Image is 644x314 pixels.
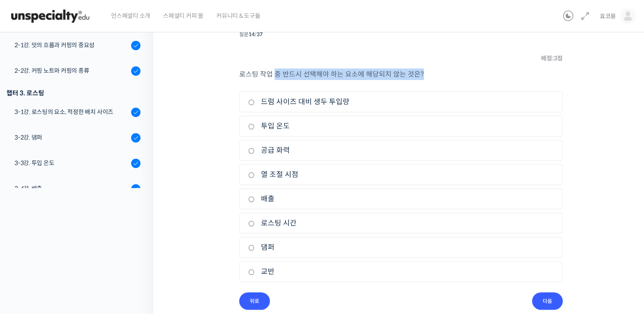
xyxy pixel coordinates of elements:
[248,120,554,132] label: 투입 온도
[248,124,255,129] input: 투입 온도
[248,172,255,178] input: 열 조절 시점
[132,256,142,263] span: 설정
[14,107,129,117] div: 3-1강. 로스팅의 요소, 적정한 배치 사이즈
[248,242,554,253] label: 댐퍼
[248,148,255,154] input: 공급 화력
[248,100,255,105] input: 드럼 사이즈 대비 생두 투입량
[110,243,163,265] a: 설정
[257,31,263,37] span: 37
[27,256,32,263] span: 홈
[248,169,554,180] label: 열 조절 시점
[6,87,140,99] div: 챕터 3. 로스팅
[239,292,270,310] input: 뒤로
[248,266,554,277] label: 교반
[14,184,129,193] div: 3-4강. 배출
[532,292,563,310] input: 다음
[14,133,129,142] div: 3-2강. 댐퍼
[3,243,56,265] a: 홈
[239,69,563,80] p: 로스팅 작업 중 반드시 선택해야 하는 요소에 해당되지 않는 것은?
[600,12,616,20] span: 효코몽
[248,245,255,251] input: 댐퍼
[248,145,554,156] label: 공급 화력
[248,221,255,226] input: 로스팅 시간
[248,217,554,229] label: 로스팅 시간
[56,243,110,265] a: 대화
[239,29,563,40] div: 질문 /
[248,193,554,205] label: 배출
[248,96,554,108] label: 드럼 사이즈 대비 생두 투입량
[249,31,255,37] span: 14
[541,53,563,64] span: 배점: 점
[248,269,255,275] input: 교반
[248,197,255,202] input: 배출
[14,40,129,50] div: 2-1강. 맛의 흐름과 커핑의 중요성
[554,54,557,62] span: 3
[78,257,88,263] span: 대화
[14,158,129,168] div: 3-3강. 투입 온도
[14,66,129,75] div: 2-2강. 커핑 노트와 커핑의 종류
